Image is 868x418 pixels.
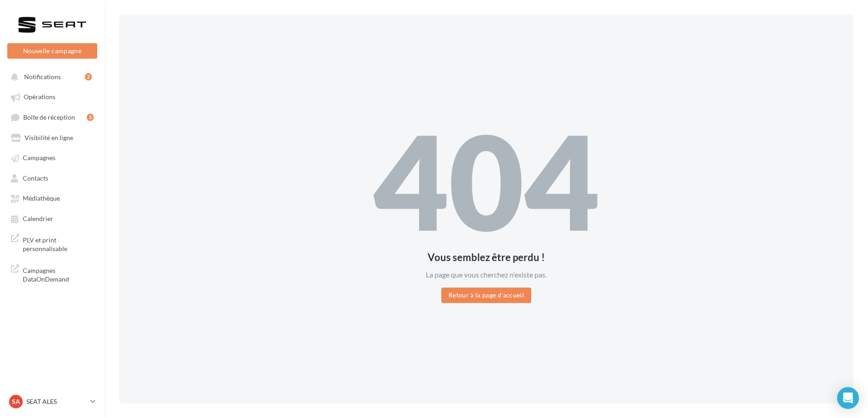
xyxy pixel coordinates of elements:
[373,252,599,262] div: Vous semblez être perdu !
[24,73,61,81] span: Notifications
[5,88,99,105] a: Opérations
[85,73,92,81] div: 2
[87,114,94,121] div: 3
[26,397,87,406] p: SEAT ALES
[23,234,94,253] span: PLV et print personnalisable
[23,264,94,284] span: Campagnes DataOnDemand
[373,115,599,246] div: 404
[23,195,60,202] span: Médiathèque
[23,154,55,162] span: Campagnes
[5,68,95,85] button: Notifications 2
[23,174,48,182] span: Contacts
[7,43,97,59] button: Nouvelle campagne
[24,93,55,101] span: Opérations
[25,134,73,141] span: Visibilité en ligne
[5,170,99,186] a: Contacts
[23,113,75,121] span: Boîte de réception
[5,261,99,287] a: Campagnes DataOnDemand
[5,149,99,166] a: Campagnes
[5,109,99,126] a: Boîte de réception3
[5,190,99,206] a: Médiathèque
[5,129,99,146] a: Visibilité en ligne
[837,387,859,409] div: Open Intercom Messenger
[5,230,99,257] a: PLV et print personnalisable
[7,393,97,410] a: SA SEAT ALES
[12,397,20,406] span: SA
[441,287,531,303] button: Retour à la page d'accueil
[5,210,99,227] a: Calendrier
[23,215,53,222] span: Calendrier
[373,270,599,280] div: La page que vous cherchez n'existe pas.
